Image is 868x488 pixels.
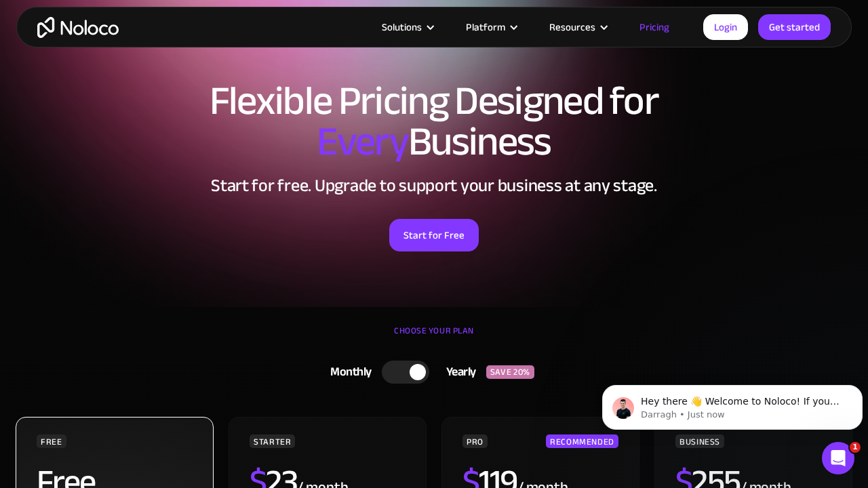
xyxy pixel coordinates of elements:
[597,357,868,451] iframe: Intercom notifications message
[14,81,854,162] h1: Flexible Pricing Designed for Business
[449,18,532,36] div: Platform
[382,18,422,36] div: Solutions
[389,219,479,251] a: Start for Free
[466,18,505,36] div: Platform
[549,18,595,36] div: Resources
[429,362,486,382] div: Yearly
[37,434,66,448] div: FREE
[850,442,861,453] span: 1
[486,365,534,379] div: SAVE 20%
[462,434,488,448] div: PRO
[14,321,854,354] div: CHOOSE YOUR PLAN
[317,104,408,180] span: Every
[822,442,854,474] iframe: Intercom live chat
[546,434,618,448] div: RECOMMENDED
[37,17,119,38] a: home
[758,14,831,40] a: Get started
[250,434,295,448] div: STARTER
[365,18,449,36] div: Solutions
[14,176,854,196] h2: Start for free. Upgrade to support your business at any stage.
[532,18,623,36] div: Resources
[703,14,748,40] a: Login
[623,18,686,36] a: Pricing
[313,362,382,382] div: Monthly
